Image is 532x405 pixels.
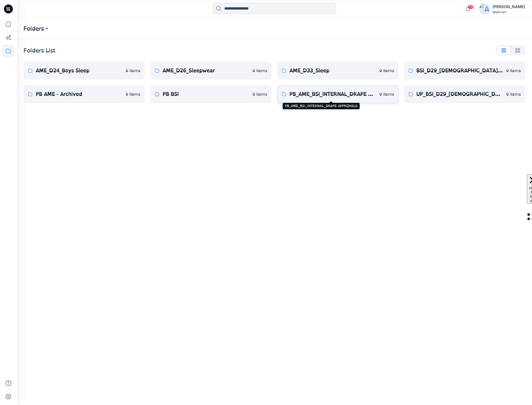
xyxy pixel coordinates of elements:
[163,67,249,75] p: AME_D26_Sleepwear
[24,85,145,103] a: PB AME - Archived0 items
[493,10,525,14] div: Walmart
[24,25,44,32] a: Folders
[36,67,122,75] p: AME_D24_Boys Sleep
[506,91,521,97] p: 0 items
[24,62,145,80] a: AME_D24_Boys Sleep0 items
[416,67,503,75] p: BSI_D29_[DEMOGRAPHIC_DATA] sleep pant
[163,90,249,98] p: PB BSI
[416,90,503,98] p: UP_BSI_D29_[DEMOGRAPHIC_DATA] sleep pant
[277,85,398,103] a: PB_AME_BSI_INTERNAL_DRAPE APPROVALS0 items
[290,67,376,75] p: AME_D33_Sleep
[126,68,140,74] p: 0 items
[379,68,394,74] p: 0 items
[404,62,525,80] a: BSI_D29_[DEMOGRAPHIC_DATA] sleep pant0 items
[290,90,376,98] p: PB_AME_BSI_INTERNAL_DRAPE APPROVALS
[404,85,525,103] a: UP_BSI_D29_[DEMOGRAPHIC_DATA] sleep pant0 items
[506,68,521,74] p: 0 items
[253,91,267,97] p: 0 items
[277,62,398,80] a: AME_D33_Sleep0 items
[253,68,267,74] p: 0 items
[126,91,140,97] p: 0 items
[36,90,122,98] p: PB AME - Archived
[479,3,490,15] img: avatar
[493,3,525,10] div: [PERSON_NAME]
[150,62,272,80] a: AME_D26_Sleepwear0 items
[468,5,474,9] span: 79
[379,91,394,97] p: 0 items
[150,85,272,103] a: PB BSI0 items
[24,46,55,55] p: Folders List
